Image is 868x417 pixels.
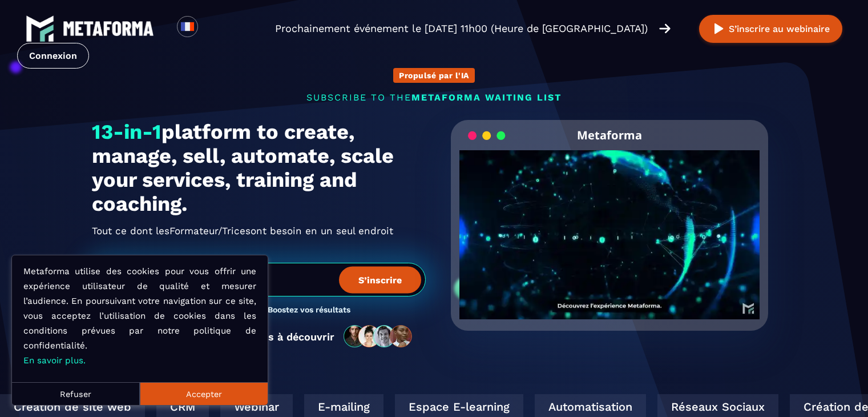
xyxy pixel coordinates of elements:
[92,120,162,144] span: 13-in-1
[140,382,268,405] button: Accepter
[339,266,421,293] button: S’inscrire
[340,324,417,348] img: community-people
[23,355,86,366] a: En savoir plus.
[12,382,140,405] button: Refuser
[699,15,842,43] button: S’inscrire au webinaire
[169,222,251,240] span: Formateur/Trices
[468,130,506,141] img: loading
[712,22,726,36] img: play
[23,264,256,368] p: Metaforma utilise des cookies pour vous offrir une expérience utilisateur de qualité et mesurer l...
[92,92,777,103] p: SUBSCRIBE TO THE
[659,22,671,35] img: arrow-right
[577,120,642,150] h2: Metaforma
[92,222,426,240] h2: Tout ce dont les ont besoin en un seul endroit
[459,150,760,300] video: Your browser does not support the video tag.
[180,19,195,34] img: fr
[268,305,350,316] h3: Boostez vos résultats
[198,16,226,41] div: Search for option
[411,92,562,103] span: METAFORMA WAITING LIST
[26,14,54,43] img: logo
[275,21,648,37] p: Prochainement événement le [DATE] 11h00 (Heure de [GEOGRAPHIC_DATA])
[92,120,426,216] h1: platform to create, manage, sell, automate, scale your services, training and coaching.
[208,22,216,35] input: Search for option
[63,21,154,36] img: logo
[17,43,89,69] a: Connexion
